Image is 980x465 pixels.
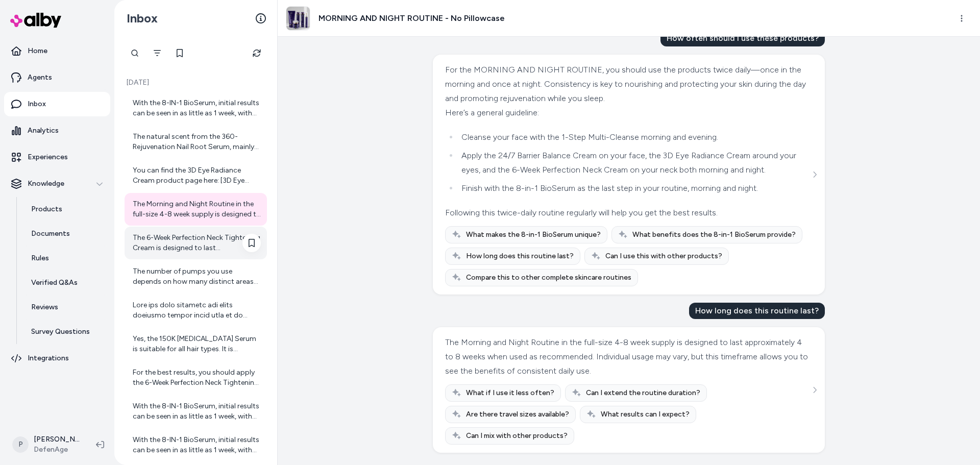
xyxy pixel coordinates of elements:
span: Can I mix with other products? [466,431,568,441]
p: [PERSON_NAME] [34,434,80,445]
li: Finish with the 8-in-1 BioSerum as the last step in your routine, morning and night. [458,181,810,195]
a: The natural scent from the 360-Rejuvenation Nail Root Serum, mainly due to the amino acid Methion... [125,126,267,158]
a: Agents [4,65,110,90]
button: Refresh [247,43,267,63]
li: Cleanse your face with the 1-Step Multi-Cleanse morning and evening. [458,130,810,144]
div: The Morning and Night Routine in the full-size 4-8 week supply is designed to last approximately ... [445,335,810,378]
p: Analytics [28,126,59,136]
p: Rules [31,253,49,263]
li: Apply the 24/7 Barrier Balance Cream on your face, the 3D Eye Radiance Cream around your eyes, an... [458,149,810,177]
a: Analytics [4,118,110,143]
a: You can find the 3D Eye Radiance Cream product page here: [3D Eye Radiance Cream]([URL][DOMAIN_NA... [125,159,267,192]
div: The number of pumps you use depends on how many distinct areas you want to treat on your scalp or... [133,266,261,287]
div: Following this twice-daily routine regularly will help you get the best results. [445,206,810,220]
a: Lore ips dolo sitametc adi elits doeiusmo tempor incid utla et do magnaaliquae ad min 957V Quis N... [125,294,267,327]
span: Can I extend the routine duration? [586,388,700,398]
h2: Inbox [127,11,158,26]
p: Documents [31,229,70,239]
p: [DATE] [125,78,267,88]
a: Integrations [4,346,110,371]
p: Agents [28,72,52,83]
button: Knowledge [4,172,110,196]
a: Rules [21,246,110,271]
p: Products [31,204,62,214]
p: Reviews [31,302,58,312]
span: What results can I expect? [601,409,690,420]
a: With the 8-IN-1 BioSerum, initial results can be seen in as little as 1 week, with the full range... [125,395,267,428]
p: Inbox [28,99,46,109]
div: For the MORNING AND NIGHT ROUTINE, you should use the products twice daily—once in the morning an... [445,63,810,106]
a: Yes, the 150K [MEDICAL_DATA] Serum is suitable for all hair types. It is designed to be gentle an... [125,328,267,360]
div: The Morning and Night Routine in the full-size 4-8 week supply is designed to last approximately ... [133,199,261,219]
div: For the best results, you should apply the 6-Week Perfection Neck Tightening Cream twice daily, i... [133,368,261,388]
a: The 6-Week Perfection Neck Tightening Cream is designed to last approximately six weeks when used... [125,227,267,259]
a: Documents [21,222,110,246]
button: See more [808,168,821,181]
div: With the 8-IN-1 BioSerum, initial results can be seen in as little as 1 week, with the full range... [133,98,261,118]
p: Integrations [28,353,69,363]
a: The Morning and Night Routine in the full-size 4-8 week supply is designed to last approximately ... [125,193,267,226]
p: Survey Questions [31,327,90,337]
a: Reviews [21,295,110,320]
a: Experiences [4,145,110,169]
button: Filter [147,43,167,63]
div: The 6-Week Perfection Neck Tightening Cream is designed to last approximately six weeks when used... [133,233,261,253]
h3: MORNING AND NIGHT ROUTINE - No Pillowcase [318,12,505,25]
a: Verified Q&As [21,271,110,295]
div: How often should I use these products? [660,30,825,46]
a: Products [21,197,110,222]
div: The natural scent from the 360-Rejuvenation Nail Root Serum, mainly due to the amino acid Methion... [133,132,261,152]
div: Lore ips dolo sitametc adi elits doeiusmo tempor incid utla et do magnaaliquae ad min 957V Quis N... [133,300,261,321]
span: How long does this routine last? [466,251,574,261]
div: You can find the 3D Eye Radiance Cream product page here: [3D Eye Radiance Cream]([URL][DOMAIN_NA... [133,165,261,186]
a: Survey Questions [21,320,110,344]
span: P [12,436,29,453]
div: With the 8-IN-1 BioSerum, initial results can be seen in as little as 1 week, with the full range... [133,401,261,422]
div: Yes, the 150K [MEDICAL_DATA] Serum is suitable for all hair types. It is designed to be gentle an... [133,334,261,354]
button: P[PERSON_NAME]DefenAge [6,428,88,461]
span: What if I use it less often? [466,388,554,398]
a: With the 8-IN-1 BioSerum, initial results can be seen in as little as 1 week, with the full range... [125,429,267,461]
p: Home [28,46,47,56]
img: am-pm-v2.jpg [286,7,310,30]
div: Here’s a general guideline: [445,106,810,120]
a: The number of pumps you use depends on how many distinct areas you want to treat on your scalp or... [125,260,267,293]
span: What makes the 8-in-1 BioSerum unique? [466,230,601,240]
span: Are there travel sizes available? [466,409,569,420]
p: Verified Q&As [31,278,78,288]
button: See more [808,384,821,396]
div: How long does this routine last? [689,303,825,319]
a: Inbox [4,92,110,116]
p: Experiences [28,152,68,162]
img: alby Logo [10,13,61,28]
span: What benefits does the 8-in-1 BioSerum provide? [632,230,796,240]
span: Compare this to other complete skincare routines [466,273,631,283]
span: DefenAge [34,445,80,455]
div: With the 8-IN-1 BioSerum, initial results can be seen in as little as 1 week, with the full range... [133,435,261,455]
a: With the 8-IN-1 BioSerum, initial results can be seen in as little as 1 week, with the full range... [125,92,267,125]
a: For the best results, you should apply the 6-Week Perfection Neck Tightening Cream twice daily, i... [125,361,267,394]
p: Knowledge [28,179,64,189]
span: Can I use this with other products? [605,251,722,261]
a: Home [4,39,110,63]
